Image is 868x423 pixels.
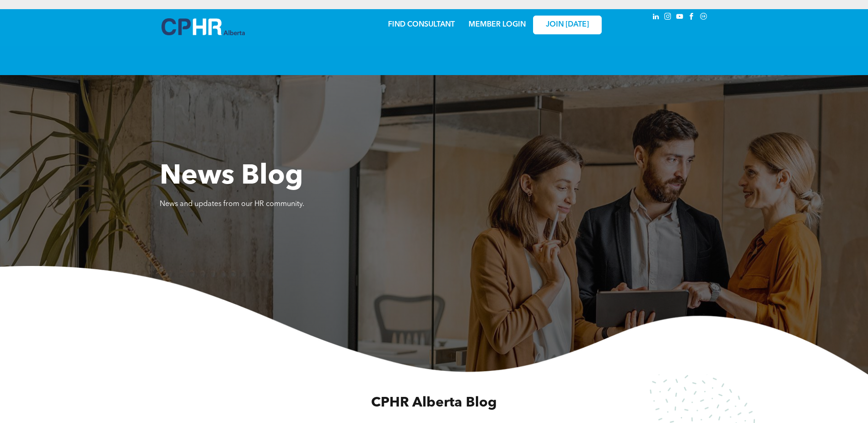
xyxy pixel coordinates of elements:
[533,16,602,34] a: JOIN [DATE]
[412,396,497,410] span: Alberta Blog
[388,21,455,28] a: FIND CONSULTANT
[371,396,409,410] span: CPHR
[687,11,697,24] a: facebook
[162,18,245,35] img: A blue and white logo for cp alberta
[651,11,661,24] a: linkedin
[160,201,304,208] span: News and updates from our HR community.
[699,11,709,24] a: Social network
[160,163,303,190] span: News Blog
[469,21,526,28] a: MEMBER LOGIN
[675,11,685,24] a: youtube
[546,21,589,29] span: JOIN [DATE]
[663,11,673,24] a: instagram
